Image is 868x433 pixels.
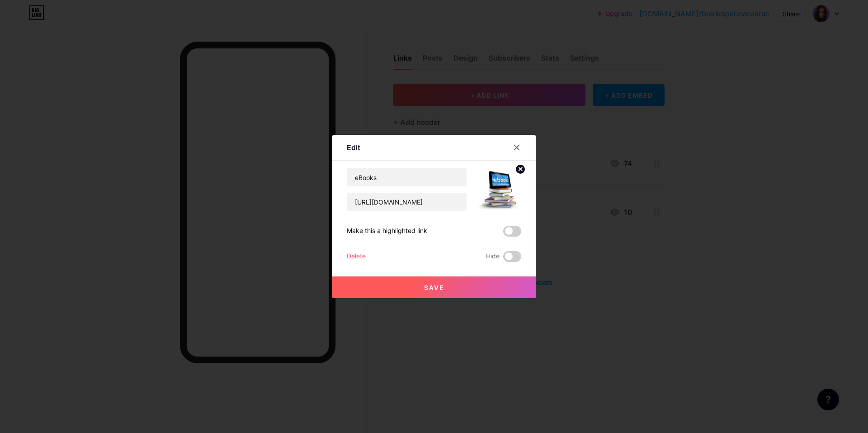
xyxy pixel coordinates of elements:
span: Save [424,284,444,291]
span: Hide [486,251,500,262]
div: Delete [347,251,366,262]
img: link_thumbnail [478,168,521,211]
input: URL [347,193,467,211]
button: Save [332,276,536,298]
div: Edit [347,142,360,153]
div: Make this a highlighted link [347,226,427,237]
input: Title [347,168,467,186]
